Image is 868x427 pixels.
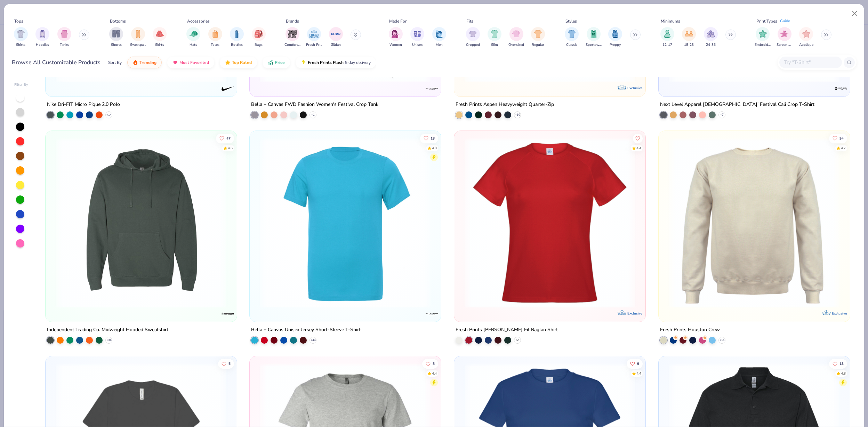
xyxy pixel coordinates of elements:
[508,42,524,48] span: Oversized
[627,86,642,90] span: Exclusive
[534,30,542,38] img: Regular Image
[586,27,602,48] button: filter button
[707,30,715,38] img: 24-35 Image
[704,27,718,48] button: filter button
[220,57,257,68] button: Top Rated
[660,27,674,48] div: filter for 12-17
[433,362,435,365] span: 8
[35,27,49,48] div: filter for Hoodies
[436,42,443,48] span: Men
[432,27,446,48] button: filter button
[284,27,300,48] div: filter for Comfort Colors
[684,42,694,48] span: 18-23
[57,27,71,48] button: filter button
[57,27,71,48] div: filter for Tanks
[666,138,843,308] img: f8659b9a-ffcf-4c66-8fab-d697857cb3ac
[252,27,266,48] div: filter for Bags
[251,100,378,109] div: Bella + Canvas FWD Fashion Women's Festival Crop Tank
[777,27,793,48] div: filter for Screen Print
[420,133,439,143] button: Like
[263,57,290,68] button: Price
[47,325,168,334] div: Independent Trading Co. Midweight Hooded Sweatshirt
[331,42,341,48] span: Gildan
[17,30,25,38] img: Shirts Image
[431,136,435,140] span: 18
[412,42,423,48] span: Unisex
[306,27,322,48] div: filter for Fresh Prints
[423,359,439,368] button: Like
[218,359,234,368] button: Like
[848,7,861,20] button: Close
[410,27,424,48] div: filter for Unisex
[179,60,209,65] span: Most Favorited
[329,27,343,48] div: filter for Gildan
[252,27,266,48] button: filter button
[661,18,680,24] div: Minimums
[839,136,844,140] span: 94
[167,57,214,68] button: Most Favorited
[777,27,793,48] button: filter button
[153,27,167,48] div: filter for Skirts
[230,27,244,48] button: filter button
[226,136,231,140] span: 47
[35,27,49,48] button: filter button
[36,42,49,48] span: Hoodies
[134,30,142,38] img: Sweatpants Image
[53,138,230,308] img: 3644f833-5bb2-4f83-981f-b4a4ab244a55
[531,27,545,48] button: filter button
[109,27,123,48] button: filter button
[508,27,524,48] button: filter button
[110,18,126,24] div: Bottoms
[14,18,23,24] div: Tops
[566,42,577,48] span: Classic
[590,30,597,38] img: Sportswear Image
[389,42,402,48] span: Women
[311,113,315,117] span: + 1
[108,59,122,66] div: Sort By
[132,60,138,65] img: trending.gif
[531,27,545,48] div: filter for Regular
[488,27,501,48] div: filter for Slim
[255,42,263,48] span: Bags
[287,29,298,39] img: Comfort Colors Image
[232,60,252,65] span: Top Rated
[682,27,696,48] div: filter for 18-23
[301,60,306,65] img: flash.gif
[130,42,146,48] span: Sweatpants
[466,42,480,48] span: Cropped
[532,42,544,48] span: Regular
[834,82,848,95] img: Next Level Apparel logo
[633,133,643,143] button: Like
[565,18,577,24] div: Styles
[155,42,164,48] span: Skirts
[780,30,788,38] img: Screen Print Image
[309,29,319,39] img: Fresh Prints Image
[345,59,371,67] span: 5 day delivery
[230,138,407,308] img: 68593ca7-b9c8-486a-beab-8dcc4f1aaae8
[565,27,579,48] button: filter button
[111,42,122,48] span: Shorts
[156,30,164,38] img: Skirts Image
[466,27,480,48] button: filter button
[664,30,671,38] img: 12-17 Image
[410,27,424,48] button: filter button
[469,30,477,38] img: Cropped Image
[755,27,771,48] div: filter for Embroidery
[637,362,639,365] span: 9
[719,338,724,342] span: + 11
[153,27,167,48] button: filter button
[706,42,716,48] span: 24-35
[636,145,641,151] div: 4.4
[61,30,68,38] img: Tanks Image
[225,60,231,65] img: TopRated.gif
[16,42,25,48] span: Shirts
[228,145,233,151] div: 4.6
[799,42,813,48] span: Applique
[515,113,520,117] span: + 10
[139,60,156,65] span: Trending
[608,27,622,48] div: filter for Preppy
[14,27,28,48] button: filter button
[759,30,767,38] img: Embroidery Image
[432,27,446,48] div: filter for Men
[233,30,241,38] img: Bottles Image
